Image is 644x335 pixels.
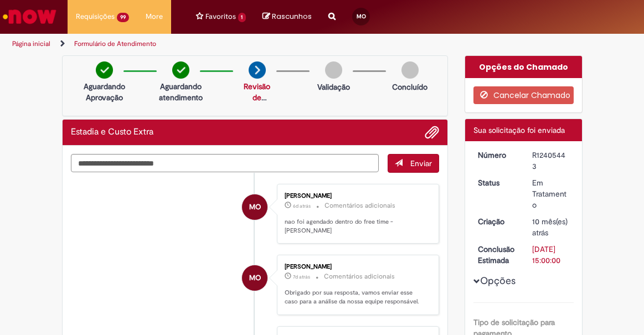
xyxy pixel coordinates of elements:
div: Opções do Chamado [465,56,582,78]
span: Rascunhos [272,11,312,22]
dt: Conclusão Estimada [470,244,524,266]
div: [DATE] 15:00:00 [532,244,570,266]
a: Página inicial [12,39,50,48]
ul: Trilhas de página [8,34,367,54]
img: ServiceNow [1,6,58,28]
span: 7d atrás [293,274,310,280]
div: [PERSON_NAME] [285,264,427,270]
img: check-circle-green.png [172,61,189,79]
span: MO [249,194,261,220]
p: Aguardando Aprovação [84,81,125,103]
time: 23/09/2025 14:15:30 [293,203,311,209]
div: 12/12/2024 01:09:42 [532,216,570,238]
span: 6d atrás [293,203,311,209]
div: Marcos Vinicius Oliveira [242,194,267,220]
p: Concluído [392,81,427,92]
small: Comentários adicionais [324,272,395,281]
span: MO [357,13,366,20]
p: Obrigado por sua resposta, vamos enviar esse caso para a análise da nossa equipe responsável. [285,288,427,306]
span: Requisições [76,11,115,22]
span: 10 mês(es) atrás [532,217,568,238]
div: R12405443 [532,150,570,172]
img: arrow-next.png [249,61,266,79]
button: Enviar [388,154,439,173]
h2: Estadia e Custo Extra Histórico de tíquete [71,127,153,137]
dt: Status [470,177,524,188]
div: [PERSON_NAME] [285,193,427,199]
img: img-circle-grey.png [401,61,419,79]
span: Enviar [410,158,432,168]
span: 1 [238,13,246,22]
a: Revisão de custo [244,81,270,114]
button: Adicionar anexos [425,125,439,140]
p: Validação [317,81,350,92]
a: Formulário de Atendimento [74,39,156,48]
span: MO [249,265,261,291]
span: More [146,11,163,22]
dt: Número [470,150,524,161]
textarea: Digite sua mensagem aqui... [71,154,379,172]
dt: Criação [470,216,524,227]
small: Comentários adicionais [324,201,395,210]
p: nao foi agendado dentro do free time - [PERSON_NAME] [285,218,427,235]
span: 99 [117,13,129,22]
span: Sua solicitação foi enviada [473,125,565,135]
button: Cancelar Chamado [473,86,574,104]
time: 12/12/2024 01:09:42 [532,217,568,238]
div: Em Tratamento [532,177,570,210]
time: 22/09/2025 14:57:48 [293,274,310,280]
img: check-circle-green.png [96,61,113,79]
a: No momento, sua lista de rascunhos tem 0 Itens [262,11,312,22]
p: Aguardando atendimento [159,81,203,103]
span: Favoritos [205,11,236,22]
img: img-circle-grey.png [325,61,342,79]
div: Marcos Vinicius Oliveira [242,265,267,291]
